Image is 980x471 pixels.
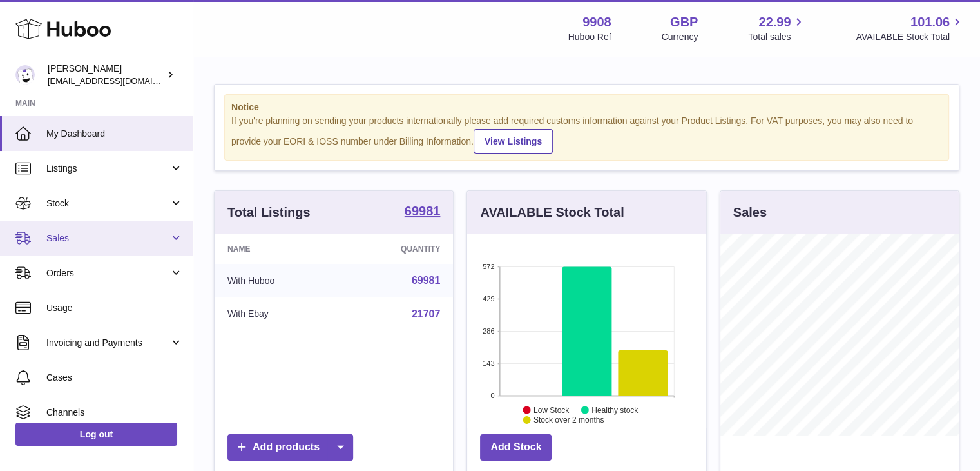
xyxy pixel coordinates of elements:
[758,14,791,31] span: 22.99
[227,434,353,461] a: Add products
[670,14,698,31] strong: GBP
[856,14,965,43] a: 101.06 AVAILABLE Stock Total
[215,297,340,331] td: With Ebay
[483,359,494,367] text: 143
[15,65,35,85] img: tbcollectables@hotmail.co.uk
[480,204,624,221] h3: AVAILABLE Stock Total
[412,275,441,286] a: 69981
[46,197,169,210] span: Stock
[748,14,805,43] a: 22.99 Total sales
[483,263,494,270] text: 572
[46,406,183,419] span: Channels
[405,205,441,220] a: 69981
[46,267,169,279] span: Orders
[910,14,950,31] span: 101.06
[46,337,169,349] span: Invoicing and Payments
[491,392,495,399] text: 0
[582,14,611,31] strong: 9908
[231,115,942,154] div: If you're planning on sending your products internationally please add required customs informati...
[227,204,311,221] h3: Total Listings
[46,163,169,175] span: Listings
[480,434,552,461] a: Add Stock
[46,128,183,140] span: My Dashboard
[340,234,453,264] th: Quantity
[46,372,183,384] span: Cases
[15,423,177,446] a: Log out
[662,31,698,43] div: Currency
[483,295,494,303] text: 429
[568,31,611,43] div: Huboo Ref
[474,129,553,154] a: View Listings
[405,205,441,217] strong: 69981
[733,204,767,221] h3: Sales
[412,308,441,319] a: 21707
[46,302,183,314] span: Usage
[533,416,604,425] text: Stock over 2 months
[483,327,494,335] text: 286
[591,405,639,414] text: Healthy stock
[231,101,942,114] strong: Notice
[533,405,570,414] text: Low Stock
[748,31,805,43] span: Total sales
[48,63,164,87] div: [PERSON_NAME]
[46,232,169,245] span: Sales
[48,75,189,86] span: [EMAIL_ADDRESS][DOMAIN_NAME]
[856,31,965,43] span: AVAILABLE Stock Total
[215,234,340,264] th: Name
[215,264,340,297] td: With Huboo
